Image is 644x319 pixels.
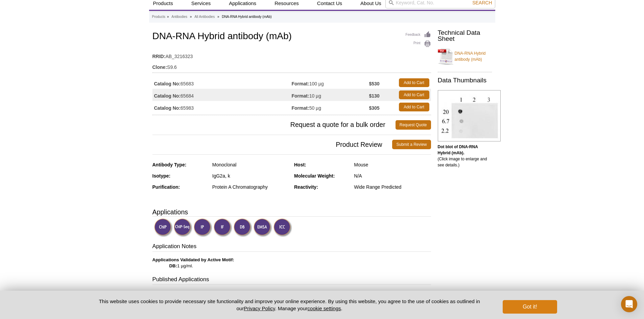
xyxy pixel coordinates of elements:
[217,15,219,19] li: »
[292,105,309,111] strong: Format:
[152,77,292,89] td: 65683
[174,218,192,237] img: ChIP-Seq Validated
[152,49,431,60] td: AB_3216323
[152,101,292,113] td: 65983
[621,296,637,312] div: Open Intercom Messenger
[369,93,379,99] strong: $130
[273,218,292,237] img: Immunocytochemistry Validated
[167,15,169,19] li: »
[438,144,478,155] b: Dot blot of DNA-RNA Hybrid (mAb).
[406,40,431,48] a: Print
[152,14,165,20] a: Products
[152,257,431,269] p: 1 µg/ml.
[152,162,187,167] strong: Antibody Type:
[292,93,309,99] strong: Format:
[152,257,234,262] b: Applications Validated by Active Motif:
[194,14,215,20] a: All Antibodies
[438,144,492,168] p: (Click image to enlarge and see details.)
[354,162,431,168] div: Mouse
[152,53,166,59] strong: RRID:
[294,173,335,179] strong: Molecular Weight:
[354,184,431,190] div: Wide Range Predicted
[294,162,306,167] strong: Host:
[369,81,379,87] strong: $530
[152,31,431,43] h1: DNA-RNA Hybrid antibody (mAb)
[354,173,431,179] div: N/A
[392,140,431,149] a: Submit a Review
[154,105,181,111] strong: Catalog No:
[292,89,369,101] td: 10 µg
[190,15,192,19] li: »
[212,173,289,179] div: IgG2a, k
[152,173,171,179] strong: Isotype:
[396,120,431,130] a: Request Quote
[152,242,431,252] h3: Application Notes
[503,300,557,314] button: Got it!
[194,218,212,237] img: Immunoprecipitation Validated
[292,77,369,89] td: 100 µg
[169,263,177,268] strong: DB:
[154,218,173,237] img: ChIP Validated
[438,30,492,42] h2: Technical Data Sheet
[212,162,289,168] div: Monoclonal
[152,64,167,70] strong: Clone:
[152,120,396,130] span: Request a quote for a bulk order
[171,14,187,20] a: Antibodies
[399,90,429,99] a: Add to Cart
[254,218,272,237] img: Electrophoretic Mobility Shift Assay Validated
[152,207,431,217] h3: Applications
[234,218,252,237] img: Dot Blot Validated
[154,93,181,99] strong: Catalog No:
[87,298,492,312] p: This website uses cookies to provide necessary site functionality and improve your online experie...
[212,184,289,190] div: Protein A Chromatography
[152,184,180,190] strong: Purification:
[438,77,492,83] h2: Data Thumbnails
[152,60,431,71] td: S9.6
[152,275,431,285] h3: Published Applications
[438,90,501,141] img: DNA-RNA Hybrid (mAb) tested by dot blot analysis.
[369,105,379,111] strong: $305
[399,103,429,111] a: Add to Cart
[244,305,275,311] a: Privacy Policy
[152,140,392,149] span: Product Review
[438,46,492,67] a: DNA-RNA Hybrid antibody (mAb)
[292,101,369,113] td: 50 µg
[222,15,271,19] li: DNA-RNA Hybrid antibody (mAb)
[399,78,429,87] a: Add to Cart
[294,184,318,190] strong: Reactivity:
[152,89,292,101] td: 65684
[154,81,181,87] strong: Catalog No:
[307,305,341,311] button: cookie settings
[214,218,232,237] img: Immunofluorescence Validated
[292,81,309,87] strong: Format:
[406,31,431,38] a: Feedback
